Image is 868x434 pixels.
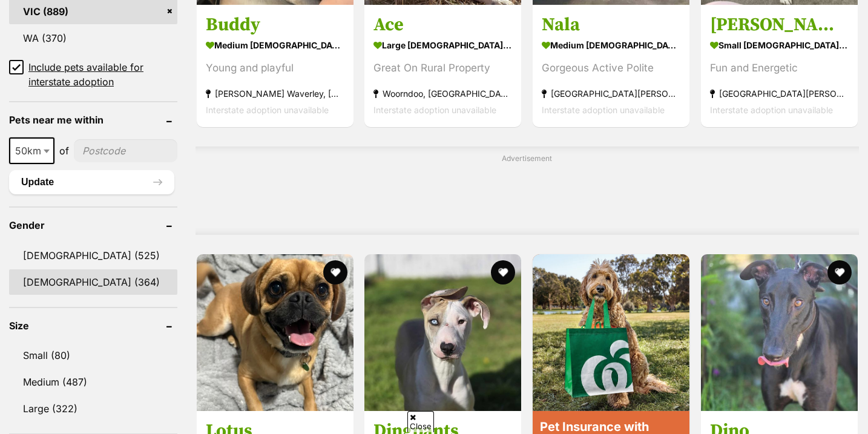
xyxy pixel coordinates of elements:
span: 50km [10,142,53,159]
span: Interstate adoption unavailable [206,105,329,115]
strong: medium [DEMOGRAPHIC_DATA] Dog [542,36,680,54]
div: Gorgeous Active Polite [542,60,680,76]
h3: Nala [542,13,680,36]
a: [DEMOGRAPHIC_DATA] (525) [9,243,177,268]
img: Dingpants - Australian Bulldog x Bull Arab Dog [364,254,521,411]
img: Lotus - Pug x Cavalier King Charles Spaniel Dog [197,254,353,411]
div: Advertisement [196,146,859,235]
span: Interstate adoption unavailable [710,105,833,115]
button: favourite [323,260,347,284]
h3: Ace [373,13,512,36]
a: Medium (487) [9,369,177,395]
strong: [GEOGRAPHIC_DATA][PERSON_NAME][GEOGRAPHIC_DATA] [710,85,849,102]
strong: small [DEMOGRAPHIC_DATA] Dog [710,36,849,54]
img: Dino - Greyhound Dog [701,254,858,411]
header: Gender [9,220,177,231]
a: [DEMOGRAPHIC_DATA] (364) [9,269,177,295]
a: Small (80) [9,343,177,368]
span: Include pets available for interstate adoption [28,60,177,89]
h3: [PERSON_NAME] [710,13,849,36]
strong: Woorndoo, [GEOGRAPHIC_DATA] [373,85,512,102]
header: Size [9,320,177,331]
a: [PERSON_NAME] small [DEMOGRAPHIC_DATA] Dog Fun and Energetic [GEOGRAPHIC_DATA][PERSON_NAME][GEOGR... [701,4,858,127]
span: 50km [9,137,54,164]
a: Include pets available for interstate adoption [9,60,177,89]
a: Nala medium [DEMOGRAPHIC_DATA] Dog Gorgeous Active Polite [GEOGRAPHIC_DATA][PERSON_NAME][GEOGRAPH... [533,4,689,127]
a: WA (370) [9,25,177,51]
span: Interstate adoption unavailable [542,105,665,115]
h3: Buddy [206,13,344,36]
div: Great On Rural Property [373,60,512,76]
a: Buddy medium [DEMOGRAPHIC_DATA] Dog Young and playful [PERSON_NAME] Waverley, [GEOGRAPHIC_DATA] I... [197,4,353,127]
div: Young and playful [206,60,344,76]
button: favourite [491,260,515,284]
a: Large (322) [9,396,177,421]
input: postcode [74,139,177,162]
button: favourite [827,260,852,284]
button: Update [9,170,174,194]
strong: large [DEMOGRAPHIC_DATA] Dog [373,36,512,54]
span: Close [407,411,434,432]
header: Pets near me within [9,114,177,125]
div: Fun and Energetic [710,60,849,76]
span: Interstate adoption unavailable [373,105,496,115]
a: Ace large [DEMOGRAPHIC_DATA] Dog Great On Rural Property Woorndoo, [GEOGRAPHIC_DATA] Interstate a... [364,4,521,127]
span: of [59,143,69,158]
strong: [PERSON_NAME] Waverley, [GEOGRAPHIC_DATA] [206,85,344,102]
strong: [GEOGRAPHIC_DATA][PERSON_NAME][GEOGRAPHIC_DATA] [542,85,680,102]
strong: medium [DEMOGRAPHIC_DATA] Dog [206,36,344,54]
